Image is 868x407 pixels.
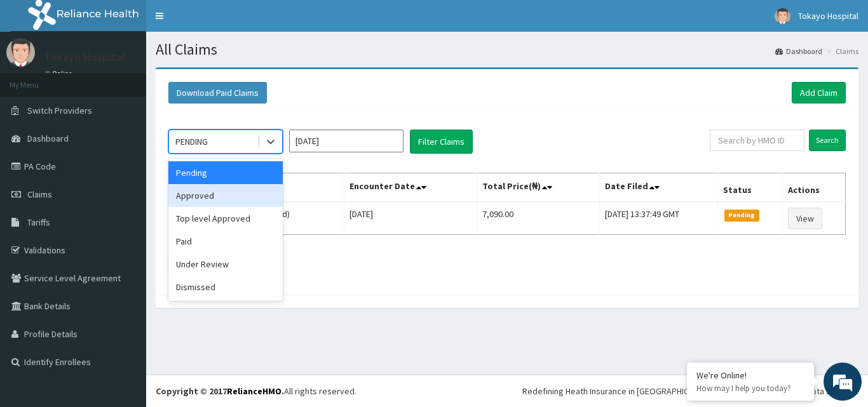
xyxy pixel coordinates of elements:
span: Tokayo Hospital [798,10,858,22]
span: Switch Providers [27,105,92,116]
input: Search [809,130,846,151]
th: Encounter Date [344,173,477,203]
div: We're Online! [696,370,804,381]
th: Date Filed [599,173,717,203]
span: Dashboard [27,133,69,144]
div: Under Review [168,253,283,276]
p: Tokayo Hospital [44,51,125,63]
footer: All rights reserved. [146,375,868,407]
div: PENDING [175,135,208,148]
div: Approved [168,184,283,207]
button: Filter Claims [410,130,473,154]
div: Pending [168,161,283,184]
li: Claims [824,46,858,57]
img: User Image [775,8,790,24]
td: [DATE] 13:37:49 GMT [599,202,717,235]
div: Redefining Heath Insurance in [GEOGRAPHIC_DATA] using Telemedicine and Data Science! [522,385,858,397]
a: Add Claim [792,82,846,103]
a: RelianceHMO [227,385,281,397]
a: Dashboard [775,46,822,57]
img: User Image [6,38,35,67]
h1: All Claims [156,41,858,58]
th: Status [718,173,783,203]
span: Tariffs [27,217,50,228]
div: Dismissed [168,276,283,298]
td: 7,090.00 [477,202,599,235]
input: Select Month and Year [289,130,403,152]
strong: Copyright © 2017 . [156,385,284,397]
div: Paid [168,230,283,253]
span: Pending [724,210,759,221]
p: How may I help you today? [696,383,804,394]
a: View [788,208,822,229]
td: [DATE] [344,202,477,235]
input: Search by HMO ID [710,130,804,151]
th: Total Price(₦) [477,173,599,203]
a: Online [44,69,75,78]
th: Actions [783,173,846,203]
button: Download Paid Claims [168,82,267,103]
div: Top level Approved [168,207,283,230]
span: Claims [27,189,52,200]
